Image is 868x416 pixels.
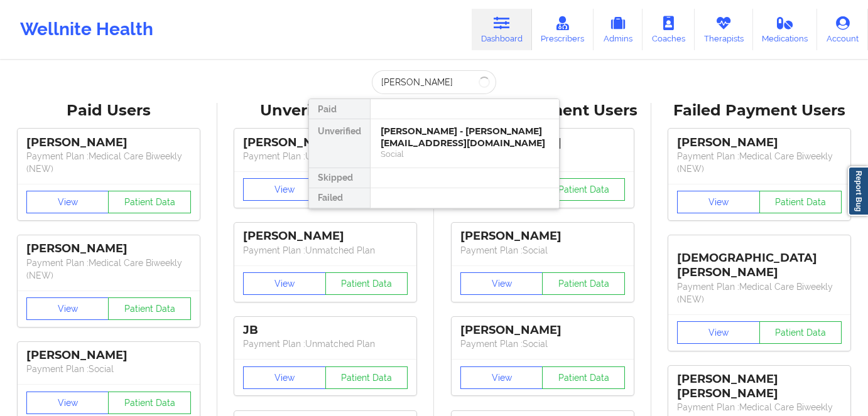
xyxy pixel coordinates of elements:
a: Medications [753,9,818,50]
button: Patient Data [108,191,191,213]
a: Prescribers [532,9,594,50]
div: Paid [309,99,370,119]
div: [PERSON_NAME] [26,242,191,256]
div: [PERSON_NAME] [26,136,191,150]
a: Dashboard [472,9,532,50]
div: [PERSON_NAME] [243,136,408,150]
button: View [26,297,109,320]
button: View [460,366,543,389]
button: View [460,272,543,295]
button: View [243,272,326,295]
button: Patient Data [542,366,625,389]
p: Payment Plan : Unmatched Plan [243,338,408,350]
a: Admins [594,9,643,50]
div: [DEMOGRAPHIC_DATA][PERSON_NAME] [677,242,842,280]
div: Unverified Users [226,101,426,120]
button: Patient Data [542,178,625,201]
a: Account [817,9,868,50]
button: Patient Data [325,272,408,295]
div: [PERSON_NAME] [460,323,625,338]
div: [PERSON_NAME] [460,229,625,243]
button: Patient Data [325,366,408,389]
p: Payment Plan : Medical Care Biweekly (NEW) [677,150,842,175]
div: [PERSON_NAME] [26,348,191,363]
p: Payment Plan : Medical Care Biweekly (NEW) [26,150,191,175]
button: View [677,321,760,344]
p: Payment Plan : Medical Care Biweekly (NEW) [677,280,842,306]
div: Skipped [309,168,370,188]
div: [PERSON_NAME] - [PERSON_NAME][EMAIL_ADDRESS][DOMAIN_NAME] [381,125,549,149]
button: Patient Data [542,272,625,295]
div: [PERSON_NAME] [PERSON_NAME] [677,372,842,401]
p: Payment Plan : Medical Care Biweekly (NEW) [26,257,191,282]
button: Patient Data [108,392,191,414]
div: JB [243,323,408,338]
a: Therapists [695,9,753,50]
div: [PERSON_NAME] [677,136,842,150]
button: View [677,191,760,213]
div: Paid Users [9,101,209,120]
button: View [243,366,326,389]
button: View [243,178,326,201]
div: Failed Payment Users [660,101,860,120]
a: Report Bug [848,166,868,216]
div: [PERSON_NAME] [243,229,408,243]
p: Payment Plan : Unmatched Plan [243,244,408,257]
p: Payment Plan : Social [460,338,625,350]
div: Failed [309,188,370,208]
div: Unverified [309,119,370,168]
button: Patient Data [759,321,842,344]
p: Payment Plan : Social [26,363,191,375]
p: Payment Plan : Unmatched Plan [243,150,408,163]
button: View [26,191,109,213]
p: Payment Plan : Social [460,244,625,257]
button: Patient Data [759,191,842,213]
div: Social [381,149,549,159]
a: Coaches [643,9,695,50]
button: Patient Data [108,297,191,320]
button: View [26,392,109,414]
